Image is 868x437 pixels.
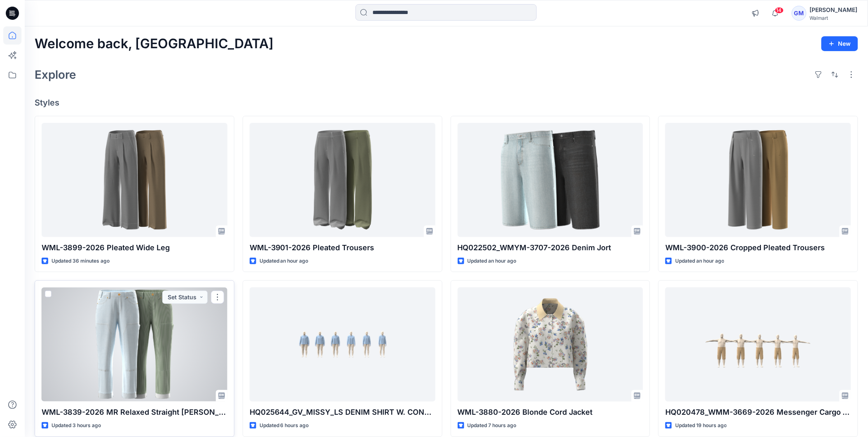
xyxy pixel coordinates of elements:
h4: Styles [35,98,858,108]
p: Updated an hour ago [468,257,517,265]
a: WML-3880-2026 Blonde Cord Jacket [458,287,643,402]
p: WML-3839-2026 MR Relaxed Straight [PERSON_NAME] [42,406,227,418]
p: WML-3900-2026 Cropped Pleated Trousers [665,242,851,254]
a: HQ025644_GV_MISSY_LS DENIM SHIRT W. CONTRAT CORD PIPING [250,287,435,402]
a: WML-3839-2026 MR Relaxed Straight Carpenter [42,287,227,402]
p: WML-3880-2026 Blonde Cord Jacket [458,406,643,418]
a: WML-3901-2026 Pleated Trousers [250,123,435,237]
a: WML-3899-2026 Pleated Wide Leg [42,123,227,237]
a: HQ020478_WMM-3669-2026 Messenger Cargo Short [665,287,851,402]
p: Updated 19 hours ago [675,421,727,430]
p: Updated 6 hours ago [260,421,309,430]
h2: Welcome back, [GEOGRAPHIC_DATA] [35,36,274,52]
p: Updated 3 hours ago [51,421,101,430]
div: Walmart [810,15,858,21]
p: HQ025644_GV_MISSY_LS DENIM SHIRT W. CONTRAT CORD PIPING [250,406,435,418]
div: GM [792,6,807,21]
div: [PERSON_NAME] [810,5,858,15]
p: Updated 7 hours ago [468,421,517,430]
p: Updated an hour ago [675,257,724,265]
span: 14 [775,7,784,14]
p: HQ020478_WMM-3669-2026 Messenger Cargo Short [665,406,851,418]
p: WML-3899-2026 Pleated Wide Leg [42,242,227,254]
a: WML-3900-2026 Cropped Pleated Trousers [665,123,851,237]
h2: Explore [35,68,76,81]
button: New [821,36,858,51]
p: HQ022502_WMYM-3707-2026 Denim Jort [458,242,643,254]
a: HQ022502_WMYM-3707-2026 Denim Jort [458,123,643,237]
p: WML-3901-2026 Pleated Trousers [250,242,435,254]
p: Updated an hour ago [260,257,309,265]
p: Updated 36 minutes ago [51,257,110,265]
